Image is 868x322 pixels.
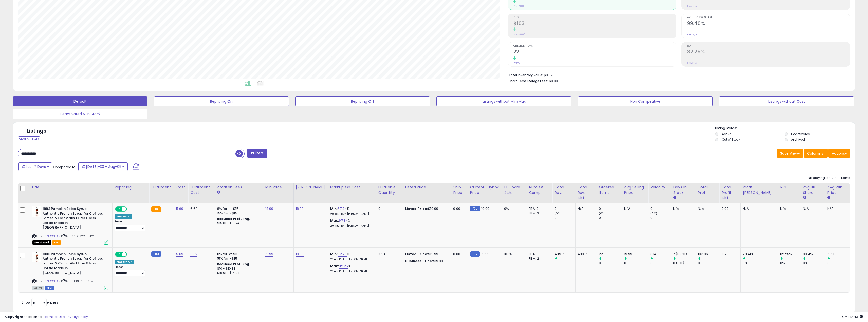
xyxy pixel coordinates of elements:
[624,185,646,195] div: Avg Selling Price
[247,149,267,158] button: Filters
[61,279,96,283] span: | SKU: 1883-P5862-ven
[5,314,24,319] strong: Copyright
[296,185,326,190] div: [PERSON_NAME]
[803,195,806,200] small: Avg BB Share.
[513,49,676,56] h2: 22
[43,252,104,277] b: 1883 Pumpkin Spice Syrup Authentic French Syrup for Coffee, Lattes & Cocktails 1 Liter Glass Bott...
[803,252,825,256] div: 99.4%
[599,261,622,266] div: 0
[126,207,134,211] span: OFF
[18,136,40,141] div: Clear All Filters
[116,252,122,256] span: ON
[22,300,58,305] span: Show: entries
[217,211,259,216] div: 15% for > $15
[624,252,648,256] div: 19.99
[803,206,821,211] div: N/A
[549,79,558,83] span: $0.00
[650,206,671,211] div: 0
[578,96,713,106] button: Non Competitive
[378,252,399,256] div: 1594
[624,261,648,266] div: 0
[217,262,250,266] b: Reduced Prof. Rng.
[338,252,347,257] a: 82.25
[330,224,372,228] p: 20.18% Profit [PERSON_NAME]
[330,258,372,261] p: 23.41% Profit [PERSON_NAME]
[330,270,372,273] p: 23.41% Profit [PERSON_NAME]
[722,137,740,142] label: Out of Stock
[115,214,132,219] div: Amazon AI
[217,217,250,221] b: Reduced Prof. Rng.
[43,234,60,238] a: B07HCQHX1K
[32,206,41,217] img: 31mDjuczwoL._SL40_.jpg
[32,240,51,245] span: All listings that are currently out of stock and unavailable for purchase on Amazon
[296,206,304,211] a: 18.99
[722,206,736,211] div: 0.00
[5,315,88,319] div: seller snap | |
[804,149,828,158] button: Columns
[328,183,376,203] th: The percentage added to the cost of goods (COGS) that forms the calculator for Min & Max prices.
[743,185,776,195] div: Profit [PERSON_NAME]
[687,21,850,27] h2: 99.40%
[827,252,850,256] div: 19.98
[481,252,489,256] span: 19.99
[453,252,464,256] div: 0.00
[339,263,348,269] a: 82.25
[470,206,480,211] small: FBM
[673,252,696,256] div: 7 (100%)
[296,252,304,257] a: 19.99
[217,267,259,271] div: $10 - $10.83
[453,185,466,195] div: Ship Price
[116,207,122,211] span: ON
[513,16,676,19] span: Profit
[115,220,145,231] div: Preset:
[529,252,548,256] div: FBA: 3
[470,185,500,195] div: Current Buybox Price
[698,206,715,211] div: N/A
[687,5,697,8] small: Prev: N/A
[330,252,372,261] div: %
[650,216,671,220] div: 0
[513,5,525,8] small: Prev: $0.00
[743,261,778,266] div: 0%
[115,265,145,277] div: Preset:
[504,185,525,195] div: BB Share 24h.
[43,279,60,283] a: B07HCQHX1K
[330,218,339,223] b: Max:
[190,185,213,195] div: Fulfillment Cost
[217,185,261,190] div: Amazon Fees
[32,286,44,290] span: All listings currently available for purchase on Amazon
[481,206,489,211] span: 19.99
[405,206,447,211] div: $19.99
[217,252,259,256] div: 8% for <= $15
[405,252,447,256] div: $19.99
[265,185,291,190] div: Min Price
[698,261,719,266] div: 0
[18,162,52,171] button: Last 7 Days
[66,314,88,319] a: Privacy Policy
[650,252,671,256] div: 3.14
[673,206,692,211] div: N/A
[555,206,575,211] div: 0
[436,96,571,106] button: Listings without Min/Max
[529,256,548,261] div: FBM: 2
[43,314,65,319] a: Terms of Use
[115,185,147,190] div: Repricing
[555,252,575,256] div: 439.78
[405,259,447,263] div: $19.99
[378,206,399,211] div: 0
[513,21,676,27] h2: $103
[555,216,575,220] div: 0
[217,256,259,261] div: 15% for > $15
[808,176,850,180] div: Displaying 1 to 2 of 2 items
[650,211,657,215] small: (0%)
[555,211,562,215] small: (0%)
[31,185,110,190] div: Title
[26,164,46,169] span: Last 7 Days
[687,16,850,19] span: Avg. Buybox Share
[509,79,548,83] b: Short Term Storage Fees:
[827,261,850,266] div: 0
[217,271,259,275] div: $15.01 - $16.24
[578,185,595,201] div: Total Rev. Diff.
[378,185,401,195] div: Fulfillable Quantity
[405,185,449,190] div: Listed Price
